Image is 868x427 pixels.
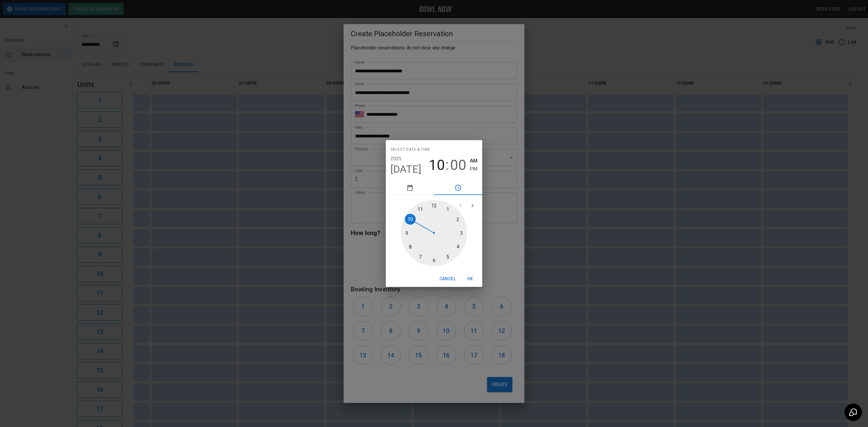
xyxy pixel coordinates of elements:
[437,273,458,284] button: Cancel
[470,157,477,165] button: AM
[470,165,477,173] button: PM
[386,181,434,195] button: pick date
[391,145,430,155] span: Select date & time
[434,181,482,195] button: pick time
[429,157,445,174] button: 10
[445,157,449,174] span: :
[391,163,422,176] button: [DATE]
[450,157,466,174] button: 00
[461,273,480,284] button: OK
[467,199,479,212] button: open next view
[391,155,402,163] button: 2025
